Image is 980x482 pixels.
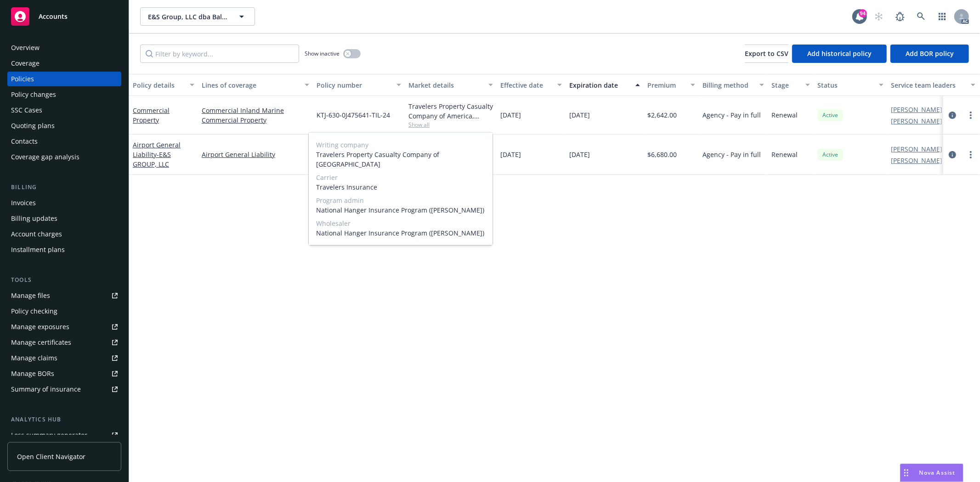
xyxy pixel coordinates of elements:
[11,211,57,226] div: Billing updates
[821,151,839,159] span: Active
[133,140,181,168] a: Airport General Liability
[647,80,685,90] div: Premium
[11,72,34,86] div: Policies
[702,80,754,90] div: Billing method
[317,110,390,120] span: KTJ-630-0J475641-TIL-24
[7,183,121,192] div: Billing
[890,45,969,63] button: Add BOR policy
[947,110,958,121] a: circleInformation
[140,45,299,63] input: Filter by keyword...
[891,116,942,126] a: [PERSON_NAME]
[316,150,485,169] span: Travelers Property Casualty Company of [GEOGRAPHIC_DATA]
[11,87,56,102] div: Policy changes
[316,205,485,215] span: National Hanger Insurance Program ([PERSON_NAME])
[11,103,42,118] div: SSC Cases
[133,106,170,124] a: Commercial Property
[305,50,340,57] span: Show inactive
[768,74,814,96] button: Stage
[405,74,497,96] button: Market details
[7,428,121,443] a: Loss summary generator
[39,13,68,20] span: Accounts
[569,150,590,159] span: [DATE]
[202,80,299,90] div: Lines of coverage
[566,74,644,96] button: Expiration date
[699,74,768,96] button: Billing method
[901,464,912,482] div: Drag to move
[500,110,521,120] span: [DATE]
[316,196,485,205] span: Program admin
[906,49,954,58] span: Add BOR policy
[891,80,965,90] div: Service team leaders
[965,110,976,121] a: more
[11,351,57,365] div: Manage claims
[316,140,485,150] span: Writing company
[317,80,391,90] div: Policy number
[133,80,184,90] div: Policy details
[912,7,930,26] a: Search
[647,150,677,159] span: $6,680.00
[792,45,887,63] button: Add historical policy
[933,7,952,26] a: Switch app
[7,56,121,71] a: Coverage
[11,335,71,350] div: Manage certificates
[7,319,121,334] a: Manage exposures
[891,156,942,165] a: [PERSON_NAME]
[11,304,57,319] div: Policy checking
[11,366,54,381] div: Manage BORs
[11,56,40,71] div: Coverage
[7,40,121,55] a: Overview
[7,134,121,149] a: Contacts
[817,80,873,90] div: Status
[7,415,121,424] div: Analytics hub
[11,150,79,164] div: Coverage gap analysis
[408,101,493,121] div: Travelers Property Casualty Company of America, Travelers Insurance, National Hanger Insurance Pr...
[140,7,255,26] button: E&S Group, LLC dba Bald Eagle FBO
[316,219,485,228] span: Wholesaler
[7,242,121,257] a: Installment plans
[821,111,839,119] span: Active
[771,80,800,90] div: Stage
[11,118,55,133] div: Quoting plans
[7,382,121,397] a: Summary of insurance
[859,9,867,17] div: 94
[198,74,313,96] button: Lines of coverage
[644,74,699,96] button: Premium
[7,211,121,226] a: Billing updates
[7,196,121,210] a: Invoices
[11,134,38,149] div: Contacts
[7,335,121,350] a: Manage certificates
[745,45,788,63] button: Export to CSV
[947,149,958,160] a: circleInformation
[11,319,69,334] div: Manage exposures
[891,144,942,154] a: [PERSON_NAME]
[771,150,798,159] span: Renewal
[745,49,788,58] span: Export to CSV
[202,106,309,115] a: Commercial Inland Marine
[408,121,493,129] span: Show all
[891,105,942,114] a: [PERSON_NAME]
[7,103,121,118] a: SSC Cases
[647,110,677,120] span: $2,642.00
[7,351,121,365] a: Manage claims
[11,40,40,55] div: Overview
[133,150,171,168] span: - E&S GROUP, LLC
[814,74,887,96] button: Status
[7,227,121,241] a: Account charges
[202,115,309,125] a: Commercial Property
[11,288,50,303] div: Manage files
[202,150,309,159] a: Airport General Liability
[316,173,485,182] span: Carrier
[7,288,121,303] a: Manage files
[11,242,65,257] div: Installment plans
[500,80,552,90] div: Effective date
[702,110,761,120] span: Agency - Pay in full
[7,72,121,86] a: Policies
[408,80,483,90] div: Market details
[11,428,87,443] div: Loss summary generator
[148,12,227,22] span: E&S Group, LLC dba Bald Eagle FBO
[11,196,36,210] div: Invoices
[17,452,85,461] span: Open Client Navigator
[313,74,405,96] button: Policy number
[702,150,761,159] span: Agency - Pay in full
